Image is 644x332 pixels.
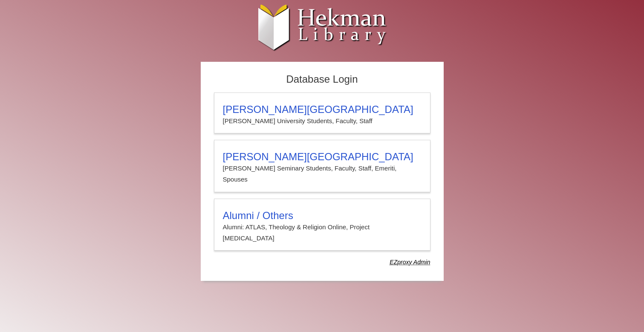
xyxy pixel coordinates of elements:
[210,71,435,88] h2: Database Login
[223,222,422,244] p: Alumni: ATLAS, Theology & Religion Online, Project [MEDICAL_DATA]
[223,163,422,185] p: [PERSON_NAME] Seminary Students, Faculty, Staff, Emeriti, Spouses
[223,210,422,222] h3: Alumni / Others
[223,104,422,115] h3: [PERSON_NAME][GEOGRAPHIC_DATA]
[214,140,430,192] a: [PERSON_NAME][GEOGRAPHIC_DATA][PERSON_NAME] Seminary Students, Faculty, Staff, Emeriti, Spouses
[223,210,422,244] summary: Alumni / OthersAlumni: ATLAS, Theology & Religion Online, Project [MEDICAL_DATA]
[214,92,430,133] a: [PERSON_NAME][GEOGRAPHIC_DATA][PERSON_NAME] University Students, Faculty, Staff
[390,259,430,266] dfn: Use Alumni login
[223,115,422,127] p: [PERSON_NAME] University Students, Faculty, Staff
[223,151,422,163] h3: [PERSON_NAME][GEOGRAPHIC_DATA]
